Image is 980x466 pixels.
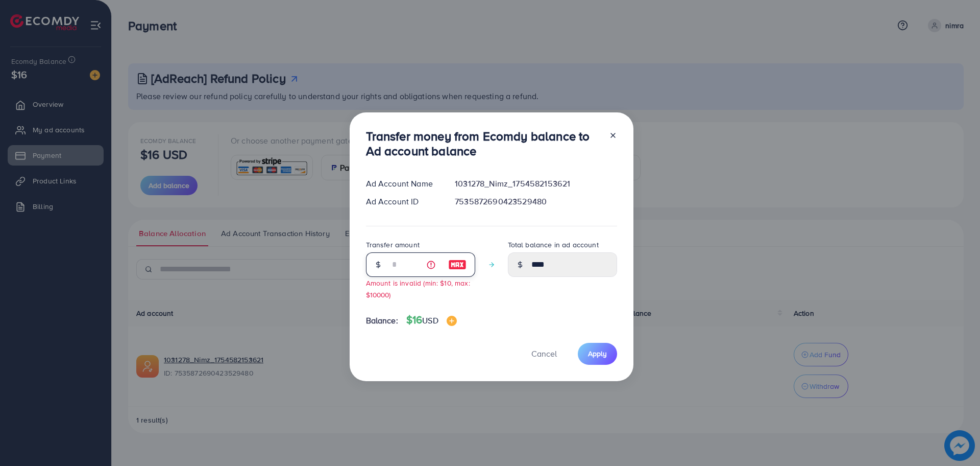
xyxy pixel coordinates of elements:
[422,315,438,326] span: USD
[508,240,599,250] label: Total balance in ad account
[406,314,457,327] h4: $16
[366,278,470,299] small: Amount is invalid (min: $10, max: $10000)
[588,348,607,359] span: Apply
[358,178,447,190] div: Ad Account Name
[447,196,625,207] div: 7535872690423529480
[448,259,467,271] img: image
[578,343,617,365] button: Apply
[531,348,557,359] span: Cancel
[447,316,457,326] img: image
[519,343,570,365] button: Cancel
[447,178,625,190] div: 1031278_Nimz_1754582153621
[366,315,398,327] span: Balance:
[366,129,601,158] h3: Transfer money from Ecomdy balance to Ad account balance
[358,196,447,207] div: Ad Account ID
[366,240,420,250] label: Transfer amount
